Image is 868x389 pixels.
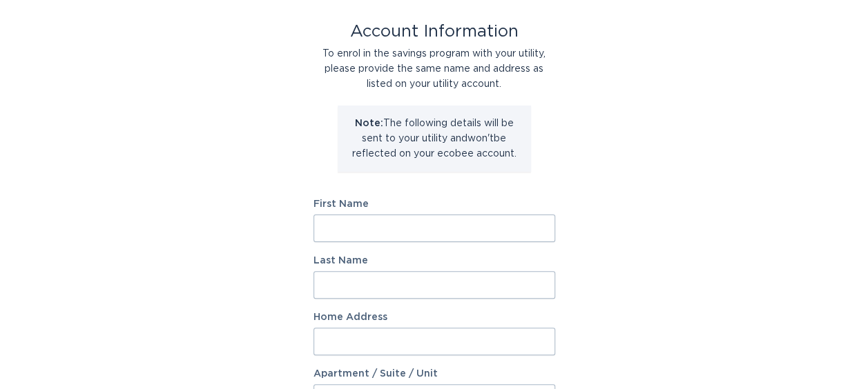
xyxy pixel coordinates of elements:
[314,199,555,209] label: First Name
[355,119,383,128] strong: Note:
[314,369,555,379] label: Apartment / Suite / Unit
[314,46,555,92] div: To enrol in the savings program with your utility, please provide the same name and address as li...
[314,312,555,322] label: Home Address
[314,24,555,39] div: Account Information
[348,116,521,161] p: The following details will be sent to your utility and won't be reflected on your ecobee account.
[314,256,555,266] label: Last Name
